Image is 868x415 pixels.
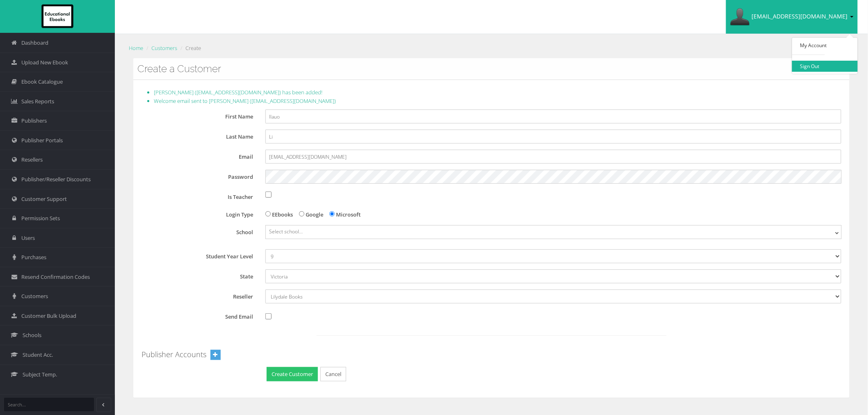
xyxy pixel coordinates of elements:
[21,253,46,261] span: Purchases
[129,44,143,52] a: Home
[142,190,259,201] label: Is Teacher
[142,351,206,359] h4: Publisher Accounts
[142,170,259,181] label: Password
[21,98,54,105] span: Sales Reports
[21,312,76,320] span: Customer Bulk Upload
[267,367,318,381] button: Create Customer
[137,64,845,74] h3: Create a Customer
[154,88,841,97] li: [PERSON_NAME] ([EMAIL_ADDRESS][DOMAIN_NAME]) has been added!
[21,273,90,281] span: Resend Confirmation Codes
[21,195,67,203] span: Customer Support
[21,39,48,47] span: Dashboard
[23,331,41,339] span: Schools
[272,210,293,219] label: EEbooks
[142,290,259,301] label: Reseller
[21,234,35,242] span: Users
[154,97,841,105] li: Welcome email sent to [PERSON_NAME] ([EMAIL_ADDRESS][DOMAIN_NAME])
[792,40,858,51] a: My Account
[730,7,750,27] img: Avatar
[142,109,259,121] label: First Name
[142,207,259,219] label: Login Type
[23,351,53,359] span: Student Acc.
[792,61,858,72] a: Sign Out
[142,150,259,161] label: Email
[142,130,259,141] label: Last Name
[178,44,201,52] li: Create
[21,117,47,125] span: Publishers
[21,156,43,164] span: Resellers
[142,269,259,281] label: State
[21,176,91,183] span: Publisher/Reseller Discounts
[4,398,94,411] input: Search...
[269,228,303,235] span: Select school...
[21,137,63,144] span: Publisher Portals
[21,292,48,300] span: Customers
[21,214,60,222] span: Permission Sets
[142,310,259,321] label: Send Email
[21,78,63,86] span: Ebook Catalogue
[23,371,57,379] span: Subject Temp.
[306,210,323,219] label: Google
[142,249,259,261] label: Student Year Level
[752,12,848,20] span: [EMAIL_ADDRESS][DOMAIN_NAME]
[21,59,68,66] span: Upload New Ebook
[336,210,361,219] label: Microsoft
[320,367,346,381] a: Cancel
[151,44,177,52] a: Customers
[142,225,259,237] label: School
